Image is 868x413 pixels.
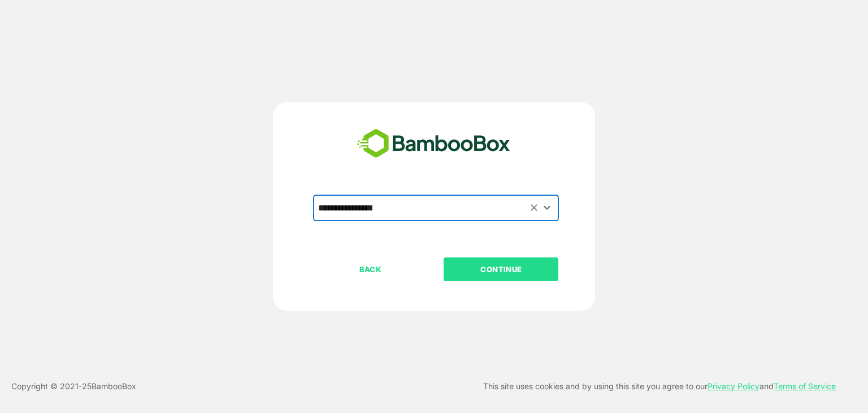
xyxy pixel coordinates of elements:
[483,380,836,393] p: This site uses cookies and by using this site you agree to our and
[313,257,428,281] button: BACK
[11,380,136,393] p: Copyright © 2021- 25 BambooBox
[445,263,558,276] p: CONTINUE
[351,125,517,162] img: bamboobox
[774,381,836,391] a: Terms of Service
[528,201,541,214] button: Clear
[708,381,759,391] a: Privacy Policy
[314,263,427,276] p: BACK
[540,200,555,216] button: Open
[444,257,558,281] button: CONTINUE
